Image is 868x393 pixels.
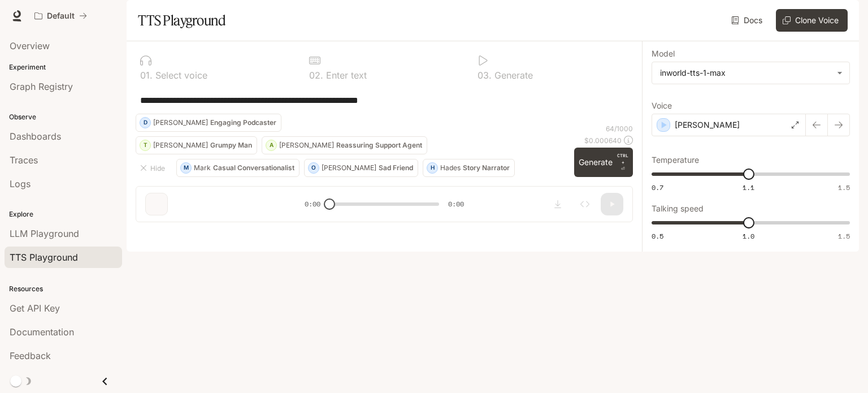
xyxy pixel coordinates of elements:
p: 0 3 . [478,71,492,80]
button: Hide [136,159,172,177]
p: Default [47,11,75,21]
div: inworld-tts-1-max [660,67,831,79]
div: T [140,136,150,154]
p: Mark [194,165,211,171]
p: Select voice [153,71,207,80]
button: All workspaces [29,5,92,27]
button: MMarkCasual Conversationalist [176,159,300,177]
span: 0.7 [652,183,663,192]
p: Sad Friend [379,165,413,171]
p: Engaging Podcaster [210,119,276,126]
button: D[PERSON_NAME]Engaging Podcaster [136,114,281,132]
span: 1.0 [743,231,754,241]
button: O[PERSON_NAME]Sad Friend [304,159,418,177]
p: [PERSON_NAME] [279,142,334,149]
div: O [309,159,319,177]
p: Reassuring Support Agent [336,142,422,149]
p: Grumpy Man [210,142,252,149]
p: $ 0.000640 [584,136,622,145]
span: 0.5 [652,231,663,241]
p: [PERSON_NAME] [322,165,376,171]
a: Docs [729,9,767,32]
div: D [140,114,150,132]
div: H [427,159,437,177]
p: Story Narrator [463,165,510,171]
span: 1.1 [743,183,754,192]
p: Hades [440,165,461,171]
div: inworld-tts-1-max [652,62,849,84]
p: 64 / 1000 [606,124,633,133]
p: 0 2 . [309,71,323,80]
p: Generate [492,71,533,80]
p: Model [652,50,675,58]
p: ⏎ [617,152,628,172]
p: 0 1 . [140,71,153,80]
p: [PERSON_NAME] [153,119,208,126]
p: Talking speed [652,205,704,213]
span: 1.5 [838,231,850,241]
div: A [266,136,276,154]
p: [PERSON_NAME] [153,142,208,149]
p: Casual Conversationalist [213,165,294,171]
button: Clone Voice [776,9,848,32]
p: [PERSON_NAME] [675,119,740,131]
button: HHadesStory Narrator [423,159,515,177]
p: CTRL + [617,152,628,166]
span: 1.5 [838,183,850,192]
button: T[PERSON_NAME]Grumpy Man [136,136,257,154]
button: GenerateCTRL +⏎ [574,148,633,177]
p: Enter text [323,71,367,80]
p: Temperature [652,156,699,164]
h1: TTS Playground [138,9,225,32]
button: A[PERSON_NAME]Reassuring Support Agent [262,136,427,154]
p: Voice [652,102,672,110]
div: M [181,159,191,177]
